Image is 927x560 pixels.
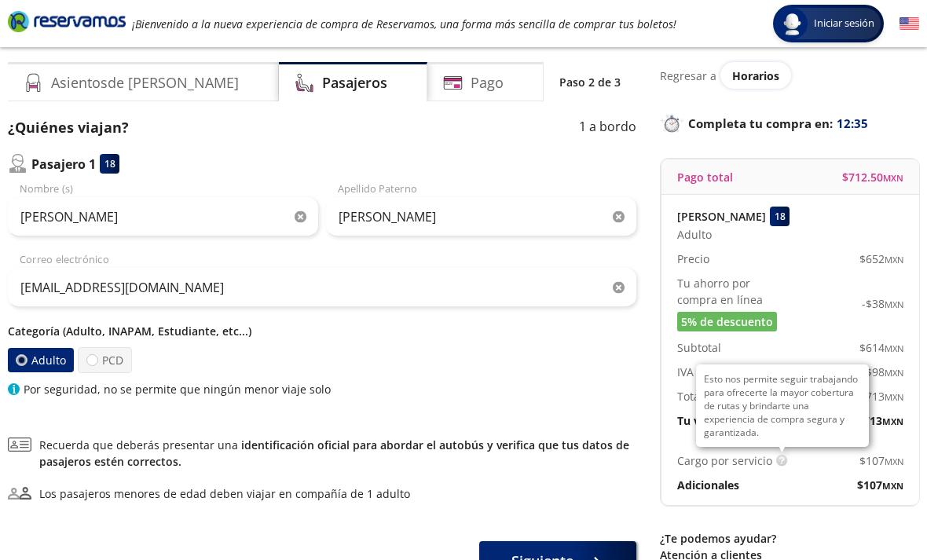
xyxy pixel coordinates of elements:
[900,14,919,34] button: English
[732,68,779,83] span: Horarios
[885,298,903,310] small: MXN
[859,251,903,267] span: $ 652
[24,381,331,397] p: Por seguridad, no se permite que ningún menor viaje solo
[8,348,74,372] label: Adulto
[677,339,721,356] p: Subtotal
[885,391,903,403] small: MXN
[8,9,126,33] i: Brand Logo
[885,456,903,467] small: MXN
[859,339,903,356] span: $ 614
[559,74,621,90] p: Paso 2 de 3
[885,254,903,265] small: MXN
[322,72,387,93] h4: Pasajeros
[471,72,504,93] h4: Pago
[132,16,676,31] em: ¡Bienvenido a la nueva experiencia de compra de Reservamos, una forma más sencilla de comprar tus...
[31,155,96,174] p: Pasajero 1
[883,172,903,184] small: MXN
[842,169,903,185] span: $ 712.50
[579,117,636,138] p: 1 a bordo
[677,364,694,380] p: IVA
[326,197,636,236] input: Apellido Paterno
[660,530,919,547] p: ¿Te podemos ayudar?
[39,437,629,469] a: identificación oficial para abordar el autobús y verifica que tus datos de pasajeros estén correc...
[837,115,868,133] span: 12:35
[677,275,790,308] p: Tu ahorro por compra en línea
[677,208,766,225] p: [PERSON_NAME]
[8,9,126,38] a: Brand Logo
[859,452,903,469] span: $ 107
[704,372,861,439] p: Esto nos permite seguir trabajando para ofrecerte la mayor cobertura de rutas y brindarte una exp...
[857,412,903,429] span: $ 713
[677,251,709,267] p: Precio
[8,268,636,307] input: Correo electrónico
[8,117,129,138] p: ¿Quiénes viajan?
[39,437,636,470] span: Recuerda que deberás presentar una
[39,485,410,502] div: Los pasajeros menores de edad deben viajar en compañía de 1 adulto
[862,295,903,312] span: -$ 38
[8,197,318,236] input: Nombre (s)
[882,415,903,427] small: MXN
[808,16,881,31] span: Iniciar sesión
[660,68,716,84] p: Regresar a
[78,347,132,373] label: PCD
[677,412,719,429] p: Tu viaje
[836,469,911,544] iframe: Messagebird Livechat Widget
[859,388,903,404] span: $ 713
[681,313,773,330] span: 5% de descuento
[677,226,712,243] span: Adulto
[677,169,733,185] p: Pago total
[660,112,919,134] p: Completa tu compra en :
[885,342,903,354] small: MXN
[100,154,119,174] div: 18
[660,62,919,89] div: Regresar a ver horarios
[51,72,239,93] h4: Asientos de [PERSON_NAME]
[677,452,772,469] p: Cargo por servicio
[677,477,739,493] p: Adicionales
[677,388,703,404] p: Total
[885,367,903,379] small: MXN
[866,364,903,380] span: $ 98
[770,207,790,226] div: 18
[8,323,636,339] p: Categoría (Adulto, INAPAM, Estudiante, etc...)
